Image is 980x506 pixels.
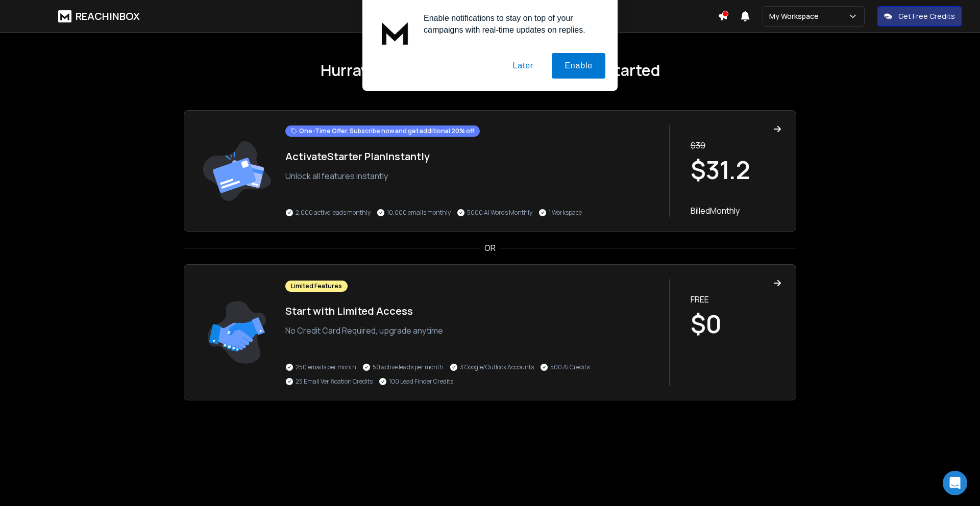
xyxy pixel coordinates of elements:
p: 500 AI Credits [550,363,590,371]
p: 50 active leads per month [373,363,444,371]
p: 1 Workspace [549,209,582,217]
p: No Credit Card Required, upgrade anytime [285,324,659,337]
h1: Start with Limited Access [285,304,659,318]
p: 5000 AI Words Monthly [467,209,532,217]
h1: $0 [691,312,781,336]
button: Later [500,53,546,79]
p: 250 emails per month [296,363,356,371]
div: Enable notifications to stay on top of your campaigns with real-time updates on replies. [415,12,605,36]
p: Unlock all features instantly [285,170,659,182]
p: 100 Lead Finder Credits [389,377,453,386]
img: trail [199,125,275,217]
p: 10,000 emails monthly [387,209,451,217]
p: 2,000 active leads monthly [296,209,371,217]
h1: Activate Starter Plan Instantly [285,149,659,164]
div: OR [184,242,796,254]
div: One-Time Offer. Subscribe now and get additional 20% off [285,125,480,137]
img: trail [199,279,275,386]
p: $ 39 [691,139,781,151]
div: Limited Features [285,281,348,292]
p: 3 Google/Outlook Accounts [460,363,534,371]
img: notification icon [375,12,415,53]
button: Enable [552,53,605,79]
div: Open Intercom Messenger [943,471,967,495]
p: FREE [691,293,781,306]
p: 25 Email Verification Credits [296,377,373,386]
h1: $ 31.2 [691,158,781,182]
p: Billed Monthly [691,205,781,217]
